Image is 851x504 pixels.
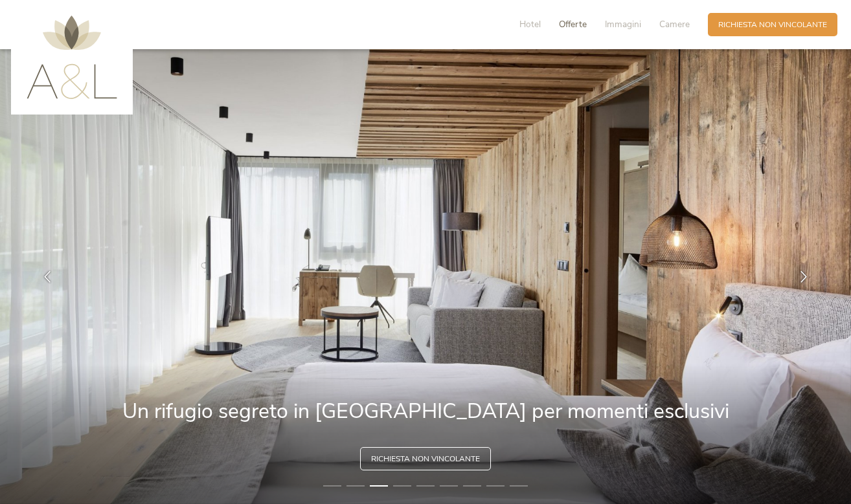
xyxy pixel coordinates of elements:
[659,18,690,30] span: Camere
[559,18,587,30] span: Offerte
[371,454,480,465] span: Richiesta non vincolante
[605,18,641,30] span: Immagini
[27,16,117,99] img: AMONTI & LUNARIS Wellnessresort
[519,18,541,30] span: Hotel
[718,19,827,30] span: Richiesta non vincolante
